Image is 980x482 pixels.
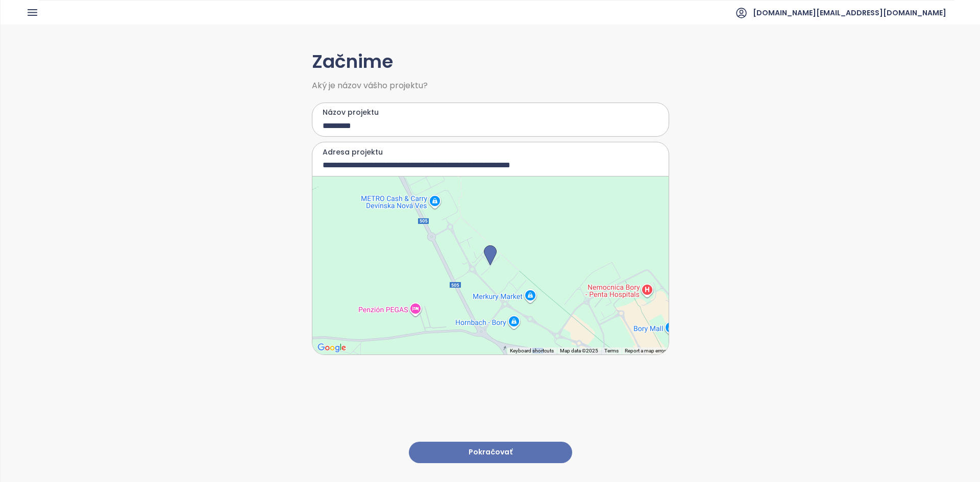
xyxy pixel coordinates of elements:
h1: Začnime [312,47,669,77]
a: Terms [604,348,619,353]
img: Google [315,341,349,354]
button: Pokračovať [409,442,572,464]
span: Map data ©2025 [560,348,598,353]
a: Report a map error [625,348,666,353]
label: Názov projektu [323,107,658,118]
button: Keyboard shortcuts [510,347,554,354]
label: Adresa projektu [323,146,658,158]
span: Aký je názov vášho projektu? [312,82,669,90]
span: [DOMAIN_NAME][EMAIL_ADDRESS][DOMAIN_NAME] [753,1,946,25]
a: Open this area in Google Maps (opens a new window) [315,341,349,354]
